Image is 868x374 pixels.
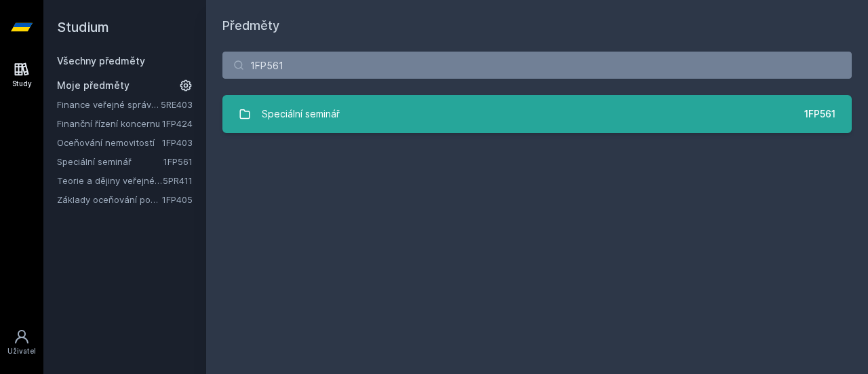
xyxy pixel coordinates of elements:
div: Uživatel [7,346,36,356]
a: 1FP424 [162,118,193,129]
a: Teorie a dějiny veřejné správy [57,174,163,187]
a: Speciální seminář 1FP561 [222,95,852,133]
div: Speciální seminář [262,100,340,128]
a: 5PR411 [163,175,193,186]
a: Finance veřejné správy a veřejného sektoru [57,98,161,111]
a: Základy oceňování podniku [57,193,162,206]
a: 1FP561 [163,156,193,167]
a: 5RE403 [161,99,193,110]
a: 1FP405 [162,194,193,205]
div: Study [12,79,32,89]
a: Uživatel [3,322,41,363]
a: Oceňování nemovitostí [57,136,162,149]
a: Study [3,54,41,96]
input: Název nebo ident předmětu… [222,52,852,79]
a: 1FP403 [162,137,193,148]
a: Finanční řízení koncernu [57,117,162,130]
span: Moje předměty [57,79,130,92]
a: Speciální seminář [57,155,163,168]
h1: Předměty [222,16,852,35]
div: 1FP561 [804,107,835,121]
a: Všechny předměty [57,55,145,67]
